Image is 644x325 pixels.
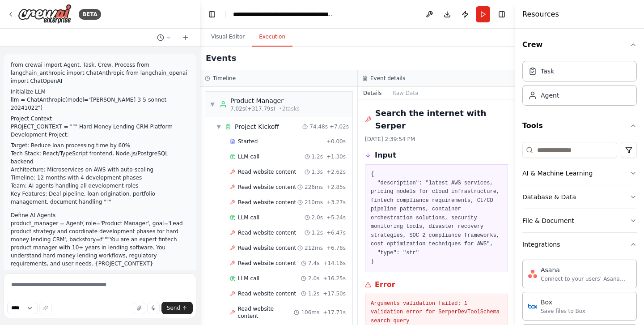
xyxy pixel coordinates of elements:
[522,209,637,232] button: File & Document
[238,275,259,282] span: LLM call
[11,150,189,166] li: Tech Stack: React/TypeScript frontend, Node.js/PostgreSQL backend
[312,168,323,175] span: 1.3s
[496,8,508,21] button: Hide right sidebar
[238,138,258,145] span: Started
[326,153,346,160] span: + 1.30s
[11,182,189,190] li: Team: AI agents handling all development roles
[358,87,387,99] button: Details
[522,9,559,20] h4: Resources
[161,302,193,314] button: Send
[279,105,300,112] span: • 2 task s
[312,153,323,160] span: 1.2s
[216,123,221,130] span: ▼
[326,214,346,221] span: + 5.24s
[11,174,189,182] li: Timeline: 12 months with 4 development phases
[11,190,189,206] li: Key Features: Deal pipeline, loan origination, portfolio management, document handling """
[370,75,405,82] h3: Event details
[326,184,346,191] span: + 2.85s
[238,214,259,221] span: LLM call
[375,279,395,290] h3: Error
[309,123,328,130] span: 74.48s
[326,168,346,175] span: + 2.62s
[326,244,346,252] span: + 6.78s
[387,87,424,99] button: Raw Data
[522,185,637,209] button: Database & Data
[312,214,323,221] span: 2.0s
[326,199,346,206] span: + 3.27s
[11,219,189,268] p: product_manager = Agent( role='Product Manager', goal='Lead product strategy and coordinate devel...
[528,302,537,311] img: Box
[153,32,175,43] button: Switch to previous chat
[11,88,189,96] h1: Initialize LLM
[11,141,189,150] li: Target: Reduce loan processing time by 60%
[11,166,189,174] li: Architecture: Microservices on AWS with auto-scaling
[305,184,323,191] span: 226ms
[133,302,145,314] button: Upload files
[308,260,319,267] span: 7.4s
[326,229,346,236] span: + 6.47s
[326,138,346,145] span: + 0.00s
[79,9,101,20] div: BETA
[541,67,554,76] div: Task
[11,96,189,112] p: llm = ChatAnthropic(model="[PERSON_NAME]-3-5-sonnet-20241022")
[305,199,323,206] span: 210ms
[238,290,296,297] span: Read website content
[522,216,574,225] div: File & Document
[305,244,323,252] span: 212ms
[312,229,323,236] span: 1.2s
[522,57,637,113] div: Crew
[147,302,160,314] button: Click to speak your automation idea
[323,260,346,267] span: + 14.16s
[323,290,346,297] span: + 17.50s
[541,265,631,274] div: Asana
[11,211,189,219] h1: Define AI Agents
[238,184,296,191] span: Read website content
[238,244,296,252] span: Read website content
[252,28,292,47] button: Execution
[238,199,296,206] span: Read website content
[18,4,72,24] img: Logo
[365,136,508,143] div: [DATE] 2:39:54 PM
[522,192,576,201] div: Database & Data
[323,275,346,282] span: + 16.25s
[238,229,296,236] span: Read website content
[541,308,585,315] div: Save files to Box
[233,10,334,19] nav: breadcrumb
[238,260,296,267] span: Read website content
[206,8,218,21] button: Hide left sidebar
[238,305,294,320] span: Read website content
[308,290,319,297] span: 1.2s
[323,309,346,316] span: + 17.71s
[330,123,349,130] span: + 7.02s
[541,91,559,100] div: Agent
[541,298,585,307] div: Box
[238,168,296,175] span: Read website content
[11,123,189,139] p: PROJECT_CONTEXT = """ Hard Money Lending CRM Platform Development Project:
[301,309,319,316] span: 106ms
[371,170,502,266] pre: { "description": "latest AWS services, pricing models for cloud infrastructure, fintech complianc...
[11,115,189,123] h1: Project Context
[308,275,319,282] span: 2.0s
[522,169,593,178] div: AI & Machine Learning
[522,233,637,256] button: Integrations
[375,150,396,161] h3: Input
[39,302,52,314] button: Improve this prompt
[230,105,275,112] span: 7.02s (+317.79s)
[522,240,560,249] div: Integrations
[204,28,252,47] button: Visual Editor
[11,61,189,85] p: from crewai import Agent, Task, Crew, Process from langchain_anthropic import ChatAnthropic from ...
[230,96,300,105] div: Product Manager
[235,122,279,131] span: Project Kickoff
[206,52,236,64] h2: Events
[541,275,631,282] div: Connect to your users’ Asana accounts
[178,32,193,43] button: Start a new chat
[213,75,236,82] h3: Timeline
[167,304,180,312] span: Send
[238,153,259,160] span: LLM call
[528,269,537,278] img: Asana
[375,107,508,132] h2: Search the internet with Serper
[522,162,637,185] button: AI & Machine Learning
[522,32,637,57] button: Crew
[522,113,637,138] button: Tools
[210,101,215,108] span: ▼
